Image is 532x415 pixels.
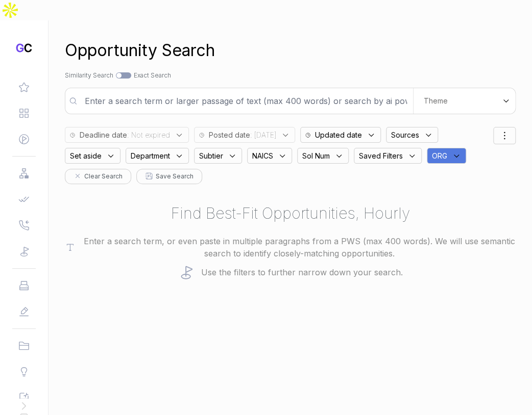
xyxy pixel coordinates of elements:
[136,169,202,184] button: Save Search
[70,150,102,161] span: Set aside
[156,172,194,181] span: Save Search
[65,265,516,280] p: Use the filters to further narrow down your search.
[80,129,127,140] span: Deadline date
[84,172,123,181] span: Clear Search
[16,41,32,55] h1: C
[359,150,403,161] span: Saved Filters
[209,129,250,140] span: Posted date
[134,71,171,79] span: Exact Search
[16,41,24,55] span: G
[65,235,516,260] p: Enter a search term, or even paste in multiple paragraphs from a PWS (max 400 words). We will use...
[65,71,113,79] span: Similarity Search
[199,150,223,161] span: Subtier
[79,91,413,111] input: Enter a search term or larger passage of text (max 400 words) or search by ai powered theme
[252,150,273,161] span: NAICS
[65,202,516,225] h2: Find Best-Fit Opportunities, Hourly
[127,129,170,140] span: : Not expired
[315,129,362,140] span: Updated date
[65,38,215,63] h1: Opportunity Search
[302,150,330,161] span: Sol Num
[432,150,447,161] span: ORG
[131,150,170,161] span: Department
[424,96,448,106] span: Theme
[391,129,419,140] span: Sources
[250,129,276,140] span: : [DATE]
[65,169,131,184] button: Clear Search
